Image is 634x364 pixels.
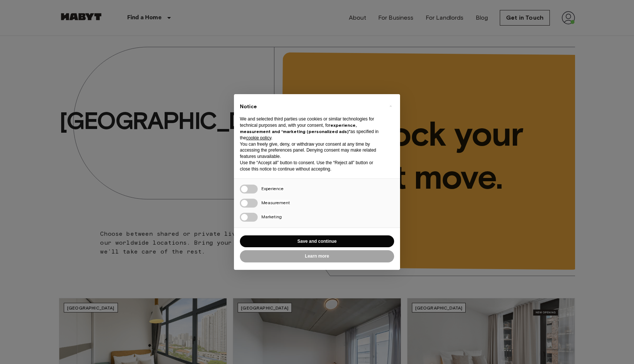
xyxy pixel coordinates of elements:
p: We and selected third parties use cookies or similar technologies for technical purposes and, wit... [240,116,382,141]
strong: experience, measurement and “marketing (personalized ads)” [240,122,357,134]
p: Use the “Accept all” button to consent. Use the “Reject all” button or close this notice to conti... [240,160,382,172]
button: Learn more [240,250,394,262]
p: You can freely give, deny, or withdraw your consent at any time by accessing the preferences pane... [240,141,382,160]
a: cookie policy [246,135,271,140]
span: × [389,102,392,110]
h2: Notice [240,103,382,110]
button: Save and continue [240,235,394,248]
button: Close this notice [384,100,396,112]
span: Measurement [261,200,290,205]
span: Marketing [261,214,282,219]
span: Experience [261,186,284,191]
